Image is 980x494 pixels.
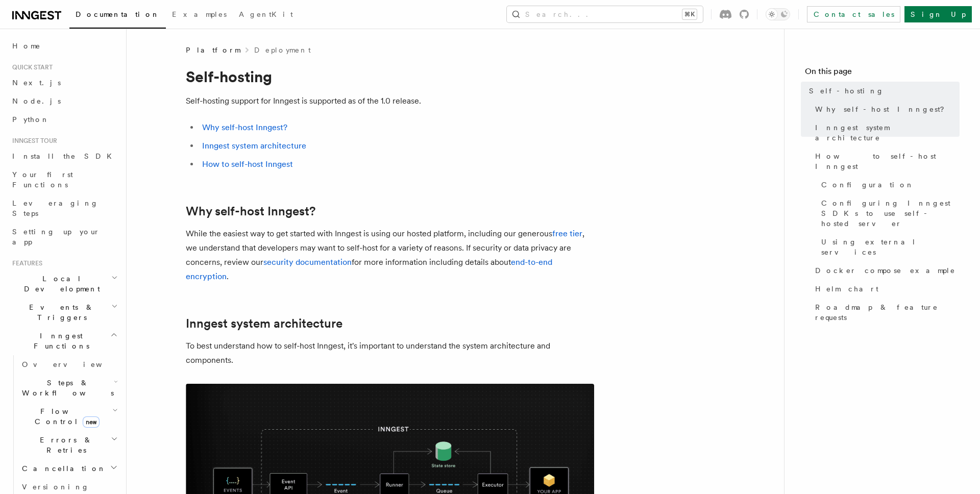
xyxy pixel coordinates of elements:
a: Configuring Inngest SDKs to use self-hosted server [817,194,960,233]
a: Sign Up [904,6,972,22]
p: To best understand how to self-host Inngest, it's important to understand the system architecture... [186,339,594,367]
a: Roadmap & feature requests [811,298,960,327]
a: Using external services [817,233,960,261]
span: AgentKit [239,10,293,18]
a: Install the SDK [8,147,120,165]
a: Inngest system architecture [202,141,306,151]
button: Local Development [8,269,120,298]
span: Home [12,41,41,51]
span: Using external services [821,237,960,257]
span: Features [8,259,42,267]
span: Next.js [12,79,61,87]
span: Your first Functions [12,170,73,189]
button: Steps & Workflows [18,374,120,402]
a: Next.js [8,73,120,92]
a: Contact sales [807,6,900,22]
a: Setting up your app [8,223,120,251]
span: Self-hosting [809,86,884,96]
span: Python [12,115,50,123]
span: Examples [172,10,227,18]
a: Self-hosting [805,82,960,100]
span: new [83,416,100,428]
a: Leveraging Steps [8,194,120,223]
span: Platform [186,45,240,55]
a: How to self-host Inngest [811,147,960,176]
span: Roadmap & feature requests [815,302,960,323]
span: Why self-host Inngest? [815,104,951,114]
span: Helm chart [815,284,878,294]
a: Python [8,110,120,129]
span: Errors & Retries [18,435,111,455]
span: Inngest tour [8,137,57,145]
a: Overview [18,355,120,374]
span: Overview [22,360,127,368]
a: Node.js [8,92,120,110]
h4: On this page [805,65,960,82]
span: Cancellation [18,463,106,474]
span: Quick start [8,63,53,71]
span: Inngest system architecture [815,122,960,143]
kbd: ⌘K [682,9,697,19]
a: Inngest system architecture [811,118,960,147]
button: Events & Triggers [8,298,120,327]
span: Setting up your app [12,228,100,246]
span: Leveraging Steps [12,199,99,217]
span: Local Development [8,274,111,294]
span: Configuring Inngest SDKs to use self-hosted server [821,198,960,229]
a: How to self-host Inngest [202,159,293,169]
p: Self-hosting support for Inngest is supported as of the 1.0 release. [186,94,594,108]
span: Flow Control [18,406,112,427]
button: Search...⌘K [507,6,703,22]
h1: Self-hosting [186,67,594,86]
a: Configuration [817,176,960,194]
a: Documentation [69,3,166,29]
a: security documentation [263,257,352,267]
span: Inngest Functions [8,331,110,351]
p: While the easiest way to get started with Inngest is using our hosted platform, including our gen... [186,227,594,284]
span: Events & Triggers [8,302,111,323]
a: AgentKit [233,3,299,28]
span: Node.js [12,97,61,105]
span: Documentation [76,10,160,18]
a: Helm chart [811,280,960,298]
a: Why self-host Inngest? [811,100,960,118]
span: Configuration [821,180,914,190]
a: Home [8,37,120,55]
a: Examples [166,3,233,28]
button: Inngest Functions [8,327,120,355]
a: Why self-host Inngest? [186,204,315,218]
button: Toggle dark mode [766,8,790,20]
a: Why self-host Inngest? [202,122,287,132]
a: Your first Functions [8,165,120,194]
a: free tier [552,229,582,238]
a: Docker compose example [811,261,960,280]
span: How to self-host Inngest [815,151,960,171]
span: Install the SDK [12,152,118,160]
button: Errors & Retries [18,431,120,459]
button: Cancellation [18,459,120,478]
a: Inngest system architecture [186,316,342,331]
span: Versioning [22,483,89,491]
button: Flow Controlnew [18,402,120,431]
span: Steps & Workflows [18,378,114,398]
span: Docker compose example [815,265,955,276]
a: Deployment [254,45,311,55]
